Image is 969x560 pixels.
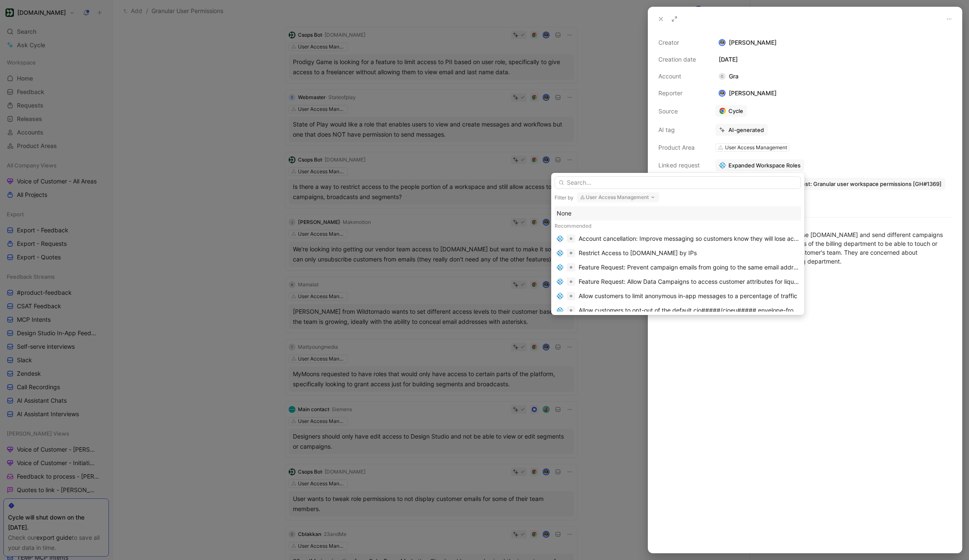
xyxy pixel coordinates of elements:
img: 💠 [557,235,563,242]
img: 💠 [557,278,563,285]
div: Feature Request: Prevent campaign emails from going to the same email address twice, unless peopl... [579,262,799,272]
button: User Access Management [577,192,659,202]
div: Restrict Access to [DOMAIN_NAME] by IPs [579,248,697,258]
img: 💠 [557,307,563,314]
div: Account cancellation: Improve messaging so customers know they will lose access to account [579,234,799,244]
div: Allow customers to opt-out of the default cio#####/cioeu##### envelope-from domain and utilize th... [579,305,799,315]
div: None [557,208,799,218]
img: 💠 [557,293,563,299]
div: Filter by [555,194,574,201]
div: Recommended [555,221,801,232]
img: 💠 [557,264,563,271]
div: Feature Request: Allow Data Campaigns to access customer attributes for liquid calculations [GH#8... [579,277,799,287]
img: 💠 [557,250,563,256]
div: Allow customers to limit anonymous in-app messages to a percentage of traffic [579,291,797,301]
input: Search... [555,176,801,189]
